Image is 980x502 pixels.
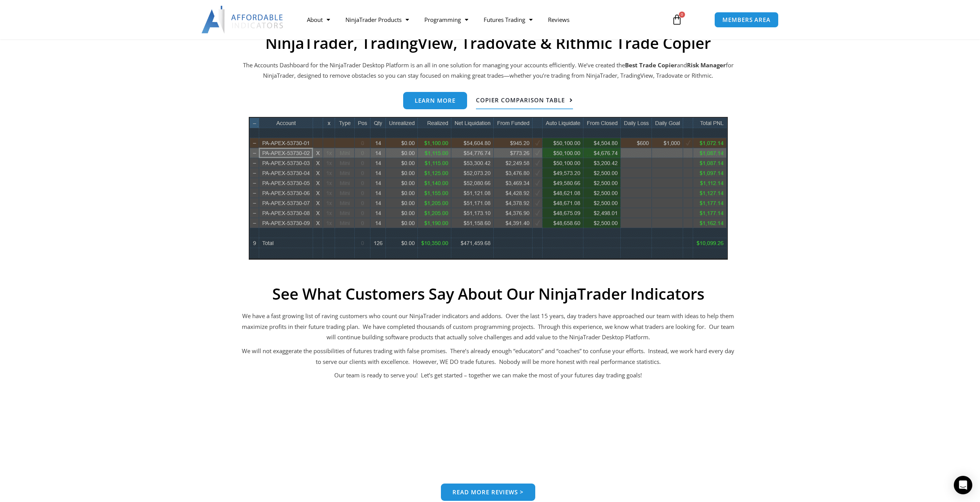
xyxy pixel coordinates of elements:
strong: Risk Manager [687,61,726,69]
a: Read more reviews > [441,484,535,501]
span: Copier Comparison Table [476,97,565,103]
b: Best Trade Copier [625,61,677,69]
a: MEMBERS AREA [714,12,779,28]
h2: See What Customers Say About Our NinjaTrader Indicators [242,285,735,303]
a: About [299,11,338,28]
h2: NinjaTrader, TradingView, Tradovate & Rithmic Trade Copier [242,34,735,52]
a: NinjaTrader Products [338,11,417,28]
a: Copier Comparison Table [476,92,573,109]
nav: Menu [299,11,663,28]
span: 0 [679,12,685,18]
img: LogoAI | Affordable Indicators – NinjaTrader [201,6,284,33]
img: wideview8 28 2 | Affordable Indicators – NinjaTrader [249,117,728,260]
p: The Accounts Dashboard for the NinjaTrader Desktop Platform is an all in one solution for managin... [242,60,735,82]
p: We will not exaggerate the possibilities of futures trading with false promises. There’s already ... [242,346,735,367]
a: Programming [417,11,476,28]
div: Open Intercom Messenger [954,476,972,494]
p: We have a fast growing list of raving customers who count our NinjaTrader indicators and addons. ... [242,311,735,343]
iframe: Customer reviews powered by Trustpilot [242,391,735,484]
span: Learn more [415,98,456,103]
p: Our team is ready to serve you! Let’s get started – together we can make the most of your futures... [242,370,735,381]
span: MEMBERS AREA [722,17,771,23]
a: Futures Trading [476,11,540,28]
a: Learn more [403,92,467,109]
span: Read more reviews > [452,489,524,495]
a: 0 [660,8,694,31]
a: Reviews [540,11,577,28]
